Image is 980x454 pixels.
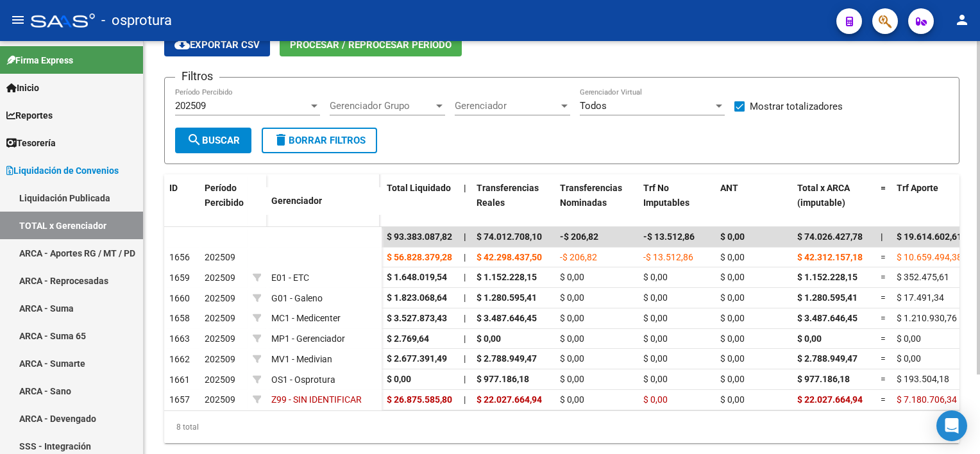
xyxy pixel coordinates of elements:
[266,187,382,215] datatable-header-cell: Gerenciador
[290,39,452,51] span: Procesar / Reprocesar período
[881,313,886,323] span: =
[881,272,886,282] span: =
[881,333,886,344] span: =
[280,33,462,56] button: Procesar / Reprocesar período
[555,174,638,231] datatable-header-cell: Transferencias Nominadas
[720,183,738,193] span: ANT
[638,174,715,231] datatable-header-cell: Trf No Imputables
[169,354,190,364] span: 1662
[455,100,559,112] span: Gerenciador
[477,231,542,242] span: $ 74.012.708,10
[464,292,466,303] span: |
[6,53,73,67] span: Firma Express
[387,313,447,323] span: $ 3.527.873,43
[897,252,962,262] span: $ 10.659.494,38
[897,292,944,303] span: $ 17.491,34
[897,313,957,323] span: $ 1.210.930,76
[169,293,190,303] span: 1660
[560,374,584,384] span: $ 0,00
[897,231,962,242] span: $ 19.614.602,61
[387,374,411,384] span: $ 0,00
[720,394,745,405] span: $ 0,00
[720,272,745,282] span: $ 0,00
[330,100,434,112] span: Gerenciador Grupo
[881,394,886,405] span: =
[881,292,886,303] span: =
[560,231,598,242] span: -$ 206,82
[720,231,745,242] span: $ 0,00
[169,252,190,262] span: 1656
[6,108,53,122] span: Reportes
[205,252,235,262] span: 202509
[560,292,584,303] span: $ 0,00
[199,174,248,228] datatable-header-cell: Período Percibido
[169,273,190,283] span: 1659
[271,394,362,405] span: Z99 - SIN IDENTIFICAR
[720,313,745,323] span: $ 0,00
[187,135,240,146] span: Buscar
[464,231,466,242] span: |
[643,374,668,384] span: $ 0,00
[387,252,452,262] span: $ 56.828.379,28
[897,272,949,282] span: $ 352.475,61
[897,183,938,193] span: Trf Aporte
[187,132,202,147] mat-icon: search
[797,231,863,242] span: $ 74.026.427,78
[464,374,466,384] span: |
[580,100,607,112] span: Todos
[464,252,466,262] span: |
[477,183,539,208] span: Transferencias Reales
[205,183,244,208] span: Período Percibido
[6,81,39,95] span: Inicio
[560,353,584,364] span: $ 0,00
[164,411,959,443] div: 8 total
[477,292,537,303] span: $ 1.280.595,41
[175,67,219,85] h3: Filtros
[205,273,235,283] span: 202509
[643,183,689,208] span: Trf No Imputables
[897,353,921,364] span: $ 0,00
[643,292,668,303] span: $ 0,00
[720,252,745,262] span: $ 0,00
[271,196,322,206] span: Gerenciador
[271,354,332,364] span: MV1 - Medivian
[271,374,335,385] span: OS1 - Osprotura
[477,252,542,262] span: $ 42.298.437,50
[643,353,668,364] span: $ 0,00
[169,333,190,344] span: 1663
[720,292,745,303] span: $ 0,00
[797,394,863,405] span: $ 22.027.664,94
[954,12,970,28] mat-icon: person
[881,231,883,242] span: |
[643,272,668,282] span: $ 0,00
[471,174,555,231] datatable-header-cell: Transferencias Reales
[477,353,537,364] span: $ 2.788.949,47
[174,39,260,51] span: Exportar CSV
[891,174,968,231] datatable-header-cell: Trf Aporte
[875,174,891,231] datatable-header-cell: =
[881,374,886,384] span: =
[936,410,967,441] div: Open Intercom Messenger
[262,128,377,153] button: Borrar Filtros
[271,333,345,344] span: MP1 - Gerenciador
[881,183,886,193] span: =
[643,231,695,242] span: -$ 13.512,86
[387,394,452,405] span: $ 26.875.585,80
[643,394,668,405] span: $ 0,00
[643,313,668,323] span: $ 0,00
[174,37,190,52] mat-icon: cloud_download
[464,333,466,344] span: |
[720,353,745,364] span: $ 0,00
[387,353,447,364] span: $ 2.677.391,49
[477,272,537,282] span: $ 1.152.228,15
[464,183,466,193] span: |
[273,135,366,146] span: Borrar Filtros
[560,183,622,208] span: Transferencias Nominadas
[387,272,447,282] span: $ 1.648.019,54
[643,252,693,262] span: -$ 13.512,86
[10,12,26,28] mat-icon: menu
[382,174,459,231] datatable-header-cell: Total Liquidado
[175,100,206,112] span: 202509
[560,333,584,344] span: $ 0,00
[797,292,857,303] span: $ 1.280.595,41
